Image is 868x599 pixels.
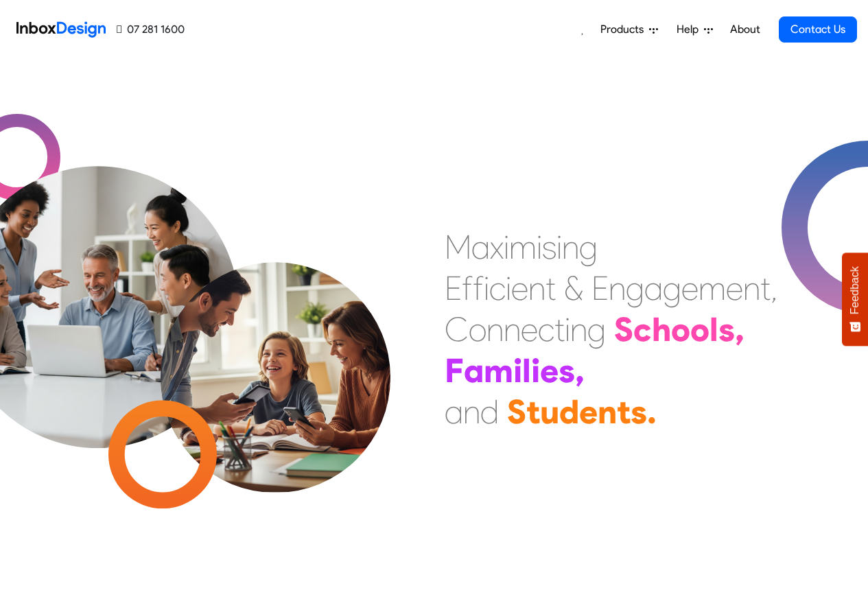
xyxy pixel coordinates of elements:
div: i [513,350,522,391]
div: g [663,268,681,309]
a: About [726,16,764,43]
div: t [526,391,540,432]
div: c [538,309,554,350]
div: i [556,226,562,268]
span: Products [600,21,649,38]
div: n [504,309,521,350]
div: S [614,309,633,350]
div: f [462,268,473,309]
div: E [591,268,609,309]
div: s [631,391,647,432]
div: o [671,309,690,350]
a: 07 281 1600 [117,21,185,38]
div: & [564,268,583,309]
div: t [546,268,556,309]
span: Feedback [849,266,861,314]
div: a [445,391,463,432]
span: Help [677,21,704,38]
div: m [699,268,726,309]
div: a [644,268,663,309]
div: x [490,226,504,268]
div: e [511,268,528,309]
div: f [473,268,484,309]
div: n [528,268,546,309]
div: , [735,309,744,350]
div: n [609,268,626,309]
div: t [554,309,565,350]
div: Maximising Efficient & Engagement, Connecting Schools, Families, and Students. [445,226,777,432]
div: s [542,226,556,268]
div: n [463,391,480,432]
div: C [445,309,469,350]
div: E [445,268,462,309]
div: e [579,391,598,432]
div: e [681,268,699,309]
div: g [579,226,598,268]
a: Products [595,16,664,43]
button: Feedback - Show survey [842,252,868,346]
div: , [771,268,777,309]
div: o [469,309,486,350]
div: e [726,268,743,309]
div: m [484,350,513,391]
div: i [531,350,540,391]
div: n [570,309,587,350]
div: g [587,309,606,350]
div: l [522,350,531,391]
div: l [709,309,718,350]
div: t [617,391,631,432]
div: n [598,391,617,432]
div: o [690,309,709,350]
a: Contact Us [779,16,857,43]
div: i [504,226,509,268]
div: e [521,309,538,350]
div: F [445,350,464,391]
div: a [471,226,490,268]
div: a [464,350,484,391]
div: u [540,391,559,432]
div: i [484,268,489,309]
div: g [626,268,644,309]
div: S [507,391,526,432]
div: n [562,226,579,268]
img: parents_with_child.png [132,205,419,493]
div: h [652,309,671,350]
div: m [509,226,537,268]
div: s [559,350,575,391]
div: c [489,268,506,309]
div: d [559,391,579,432]
div: M [445,226,471,268]
div: i [506,268,511,309]
div: c [633,309,652,350]
div: e [540,350,559,391]
div: s [718,309,735,350]
a: Help [671,16,718,43]
div: i [565,309,570,350]
div: t [760,268,771,309]
div: i [537,226,542,268]
div: . [647,391,657,432]
div: d [480,391,499,432]
div: , [575,350,585,391]
div: n [743,268,760,309]
div: n [486,309,504,350]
